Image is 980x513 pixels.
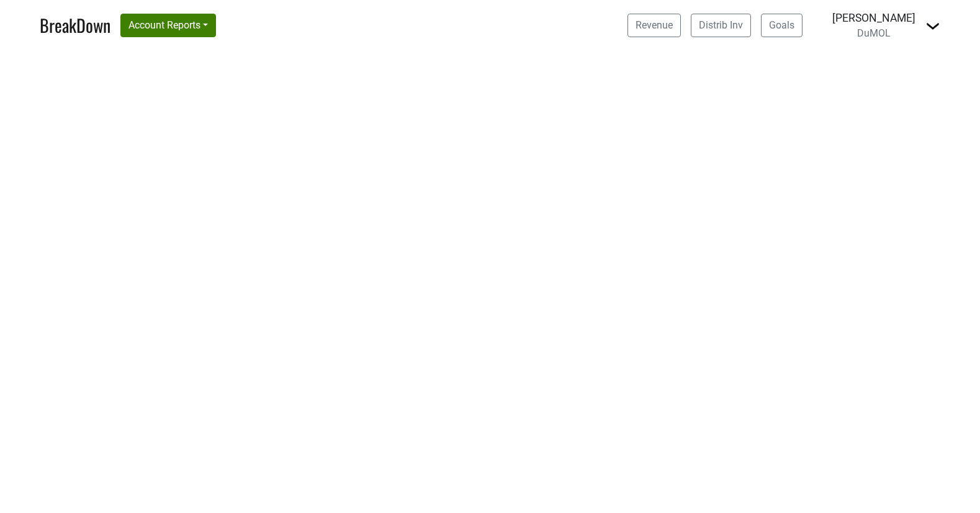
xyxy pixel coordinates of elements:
a: Revenue [627,14,681,37]
img: Dropdown Menu [925,19,940,33]
span: DuMOL [857,27,891,39]
a: Goals [761,14,802,37]
a: BreakDown [40,12,110,38]
a: Distrib Inv [691,14,751,37]
div: [PERSON_NAME] [832,10,915,26]
button: Account Reports [120,14,216,37]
